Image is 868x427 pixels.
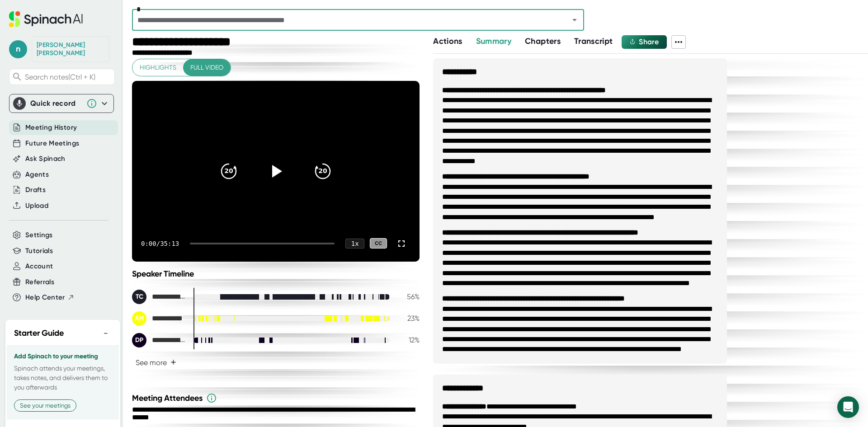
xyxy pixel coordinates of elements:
[132,290,186,304] div: Tierney Carmedy
[132,393,422,404] div: Meeting Attendees
[25,154,66,164] button: Ask Spinach
[25,277,54,287] button: Referrals
[397,336,420,344] div: 12 %
[25,292,65,303] span: Help Center
[433,35,462,47] button: Actions
[30,99,82,108] div: Quick record
[568,14,581,26] button: Open
[476,36,511,46] span: Summary
[37,41,104,57] div: Nancy Figueroa
[25,138,79,149] button: Future Meetings
[25,230,53,240] button: Settings
[132,333,146,347] div: DP
[132,311,186,326] div: Aaron Mount
[433,36,462,46] span: Actions
[25,73,112,81] span: Search notes (Ctrl + K)
[141,240,179,247] div: 0:00 / 35:13
[183,59,231,76] button: Full video
[13,94,110,113] div: Quick record
[14,353,112,360] h3: Add Spinach to your meeting
[25,261,53,272] button: Account
[397,292,420,301] div: 56 %
[397,314,420,323] div: 23 %
[14,364,112,392] p: Spinach attends your meetings, takes notes, and delivers them to you afterwards
[132,59,184,76] button: Highlights
[574,36,613,46] span: Transcript
[140,62,176,73] span: Highlights
[574,35,613,47] button: Transcript
[25,201,48,211] button: Upload
[837,396,859,418] div: Open Intercom Messenger
[25,122,77,133] button: Meeting History
[25,246,53,256] button: Tutorials
[25,185,46,195] button: Drafts
[170,359,176,366] span: +
[25,292,75,303] button: Help Center
[525,35,561,47] button: Chapters
[14,399,76,412] button: See your meetings
[132,269,420,279] div: Speaker Timeline
[525,36,561,46] span: Chapters
[25,169,49,180] button: Agents
[132,290,146,304] div: TC
[370,238,387,249] div: CC
[132,311,146,326] div: AM
[190,62,223,73] span: Full video
[132,355,180,371] button: See more+
[9,40,27,58] span: n
[100,327,112,340] button: −
[132,333,186,347] div: Dhanya Pillai
[476,35,511,47] button: Summary
[14,327,64,339] h2: Starter Guide
[622,35,667,49] button: Share
[639,38,659,46] span: Share
[345,239,364,249] div: 1 x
